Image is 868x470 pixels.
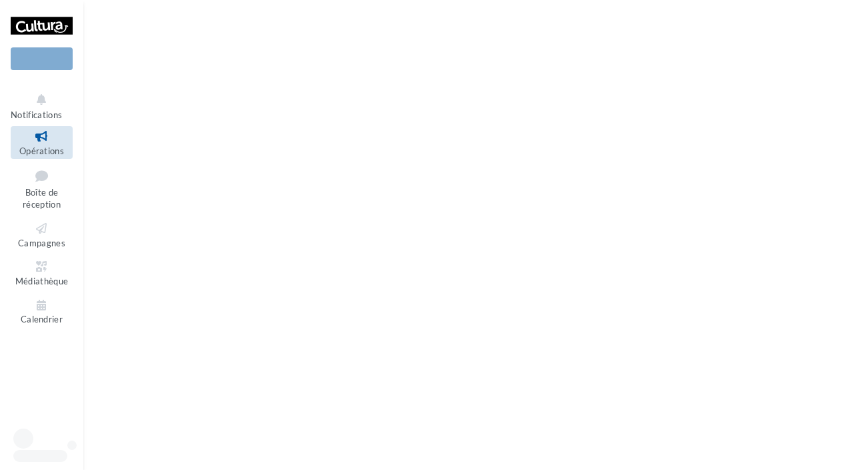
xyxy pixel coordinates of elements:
a: Boîte de réception [11,164,73,213]
a: Médiathèque [11,256,73,289]
a: Opérations [11,126,73,159]
div: Nouvelle campagne [11,47,73,70]
span: Médiathèque [15,276,69,286]
a: Calendrier [11,295,73,328]
span: Boîte de réception [23,187,61,210]
span: Calendrier [21,314,63,325]
span: Campagnes [18,238,65,248]
span: Notifications [11,109,62,120]
a: Campagnes [11,218,73,251]
span: Opérations [19,146,64,156]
